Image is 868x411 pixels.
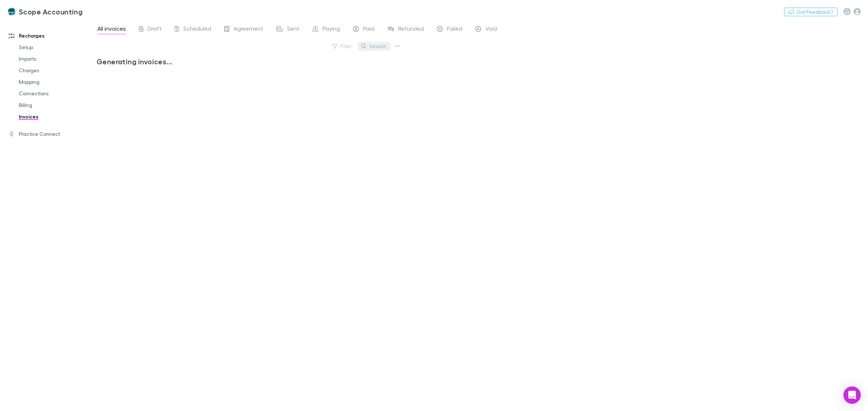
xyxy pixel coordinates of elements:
[97,57,396,66] h3: Generating invoices...
[447,25,462,34] span: Failed
[358,42,391,51] button: Search
[148,25,162,34] span: Draft
[97,25,126,34] span: All invoices
[12,42,102,53] a: Setup
[287,25,299,34] span: Sent
[19,7,82,16] h3: Scope Accounting
[12,76,102,88] a: Mapping
[323,25,340,34] span: Paying
[234,25,263,34] span: Agreement
[12,99,102,111] a: Billing
[12,53,102,65] a: Imports
[12,111,102,122] a: Invoices
[3,3,87,20] a: Scope Accounting
[183,25,211,34] span: Scheduled
[12,65,102,76] a: Charges
[363,25,374,34] span: Paid
[485,25,497,34] span: Void
[1,30,102,42] a: Recharges
[398,25,424,34] span: Refunded
[843,386,861,404] div: Open Intercom Messenger
[12,88,102,99] a: Connections
[7,7,16,16] img: Scope Accounting's Logo
[1,128,102,140] a: Practice Connect
[784,8,838,16] button: Got Feedback?
[329,42,356,51] button: Filter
